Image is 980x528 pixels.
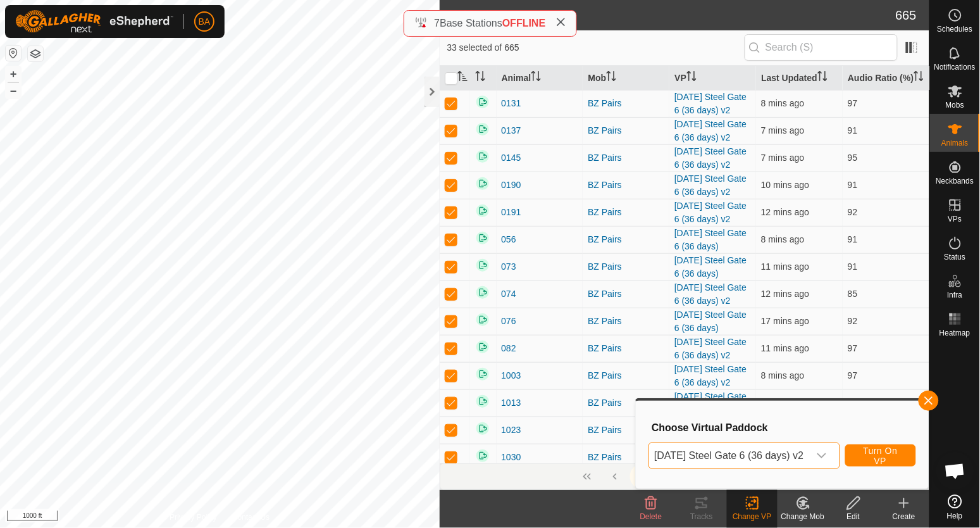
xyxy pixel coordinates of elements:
[447,41,745,54] span: 33 selected of 665
[946,101,964,109] span: Mobs
[588,179,664,192] div: BZ Pairs
[761,398,809,408] span: 23 Sept 2025, 6:07 pm
[588,233,664,246] div: BZ Pairs
[879,511,929,522] div: Create
[940,329,971,337] span: Heatmap
[756,66,843,91] th: Last Updated
[914,73,924,83] p-sorticon: Activate to sort
[845,444,916,467] button: Turn On VP
[475,230,490,246] img: returning on
[674,364,747,387] a: [DATE] Steel Gate 6 (36 days) v2
[848,180,858,190] span: 91
[936,177,974,185] span: Neckbands
[674,255,747,279] a: [DATE] Steel Gate 6 (36 days)
[502,206,521,219] span: 0191
[848,207,858,217] span: 92
[934,63,976,71] span: Notifications
[896,6,917,25] span: 665
[502,179,521,192] span: 0190
[475,122,490,137] img: returning on
[475,176,490,191] img: returning on
[674,391,747,415] a: [DATE] Steel Gate 6 (36 days)
[674,173,747,197] a: [DATE] Steel Gate 6 (36 days) v2
[674,337,747,360] a: [DATE] Steel Gate 6 (36 days) v2
[640,512,662,521] span: Delete
[686,73,697,83] p-sorticon: Activate to sort
[502,342,516,355] span: 082
[502,396,521,410] span: 1013
[502,424,521,437] span: 1023
[588,97,664,110] div: BZ Pairs
[502,260,516,273] span: 073
[502,124,521,137] span: 0137
[809,443,834,468] div: dropdown trigger
[588,451,664,464] div: BZ Pairs
[674,310,747,333] a: [DATE] Steel Gate 6 (36 days)
[588,124,664,137] div: BZ Pairs
[502,315,516,328] span: 076
[727,511,778,522] div: Change VP
[848,98,858,108] span: 97
[761,98,804,108] span: 23 Sept 2025, 6:10 pm
[588,206,664,219] div: BZ Pairs
[588,260,664,273] div: BZ Pairs
[761,370,804,380] span: 23 Sept 2025, 6:10 pm
[434,18,440,28] span: 7
[817,73,828,83] p-sorticon: Activate to sort
[475,339,490,355] img: returning on
[937,25,972,33] span: Schedules
[947,291,962,299] span: Infra
[475,448,490,463] img: returning on
[6,83,21,98] button: –
[674,201,747,224] a: [DATE] Steel Gate 6 (36 days) v2
[447,8,896,23] h2: Animals
[475,203,490,218] img: returning on
[28,46,43,61] button: Map Layers
[606,73,616,83] p-sorticon: Activate to sort
[199,15,211,28] span: BA
[457,73,468,83] p-sorticon: Activate to sort
[583,66,669,91] th: Mob
[475,285,490,300] img: returning on
[761,207,809,217] span: 23 Sept 2025, 6:06 pm
[531,73,541,83] p-sorticon: Activate to sort
[674,146,747,170] a: [DATE] Steel Gate 6 (36 days) v2
[941,139,969,147] span: Animals
[170,512,217,523] a: Privacy Policy
[930,489,980,525] a: Help
[502,151,521,165] span: 0145
[588,315,664,328] div: BZ Pairs
[502,451,521,464] span: 1030
[948,215,962,223] span: VPs
[475,367,490,382] img: returning on
[674,228,747,251] a: [DATE] Steel Gate 6 (36 days)
[848,370,858,380] span: 97
[936,452,974,490] div: Open chat
[848,289,858,299] span: 85
[761,261,809,272] span: 23 Sept 2025, 6:07 pm
[502,369,521,382] span: 1003
[497,66,583,91] th: Animal
[674,92,747,115] a: [DATE] Steel Gate 6 (36 days) v2
[761,125,804,135] span: 23 Sept 2025, 6:10 pm
[475,73,485,83] p-sorticon: Activate to sort
[588,342,664,355] div: BZ Pairs
[761,343,809,353] span: 23 Sept 2025, 6:06 pm
[475,312,490,327] img: returning on
[674,119,747,142] a: [DATE] Steel Gate 6 (36 days) v2
[761,153,804,163] span: 23 Sept 2025, 6:11 pm
[649,443,809,468] span: 2025-09-21 Steel Gate 6 (36 days) v2
[761,180,809,190] span: 23 Sept 2025, 6:08 pm
[778,511,828,522] div: Change Mob
[674,282,747,306] a: [DATE] Steel Gate 6 (36 days) v2
[947,512,963,520] span: Help
[502,287,516,301] span: 074
[761,289,809,299] span: 23 Sept 2025, 6:05 pm
[475,94,490,110] img: returning on
[475,394,490,409] img: returning on
[440,18,502,28] span: Base Stations
[475,149,490,164] img: returning on
[652,422,916,434] h3: Choose Virtual Paddock
[475,421,490,436] img: returning on
[502,18,545,28] span: OFFLINE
